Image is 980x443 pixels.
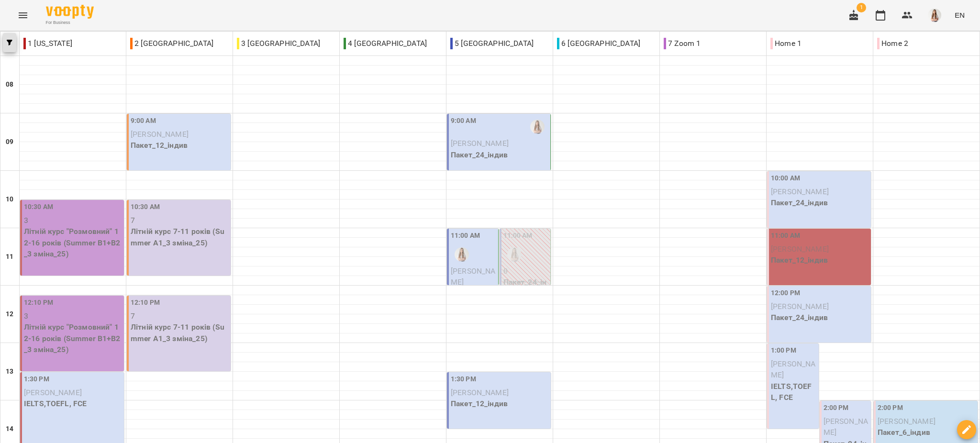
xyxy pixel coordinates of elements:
[451,149,548,161] p: Пакет_24_індив
[664,38,701,49] p: 7 Zoom 1
[131,310,229,322] p: 7
[24,388,82,397] span: [PERSON_NAME]
[23,38,72,49] p: 1 [US_STATE]
[130,38,213,49] p: 2 [GEOGRAPHIC_DATA]
[770,38,802,49] p: Home 1
[557,38,640,49] p: 6 [GEOGRAPHIC_DATA]
[6,252,13,262] h6: 11
[857,3,866,12] span: 1
[11,4,34,27] button: Menu
[131,215,229,226] p: 7
[6,424,13,434] h6: 14
[131,321,229,344] p: Літній курс 7-11 років (Summer A1_3 зміна_25)
[46,5,94,19] img: Voopty Logo
[24,374,49,385] label: 1:30 PM
[878,417,935,426] span: [PERSON_NAME]
[878,403,903,413] label: 2:00 PM
[771,359,815,380] span: [PERSON_NAME]
[451,266,495,287] span: [PERSON_NAME]
[824,417,868,437] span: [PERSON_NAME]
[928,9,941,22] img: 991d444c6ac07fb383591aa534ce9324.png
[503,277,549,299] p: Пакет_24_індив
[451,116,476,126] label: 9:00 AM
[771,187,829,196] span: [PERSON_NAME]
[451,231,480,241] label: 11:00 AM
[24,298,53,308] label: 12:10 PM
[6,366,13,377] h6: 13
[771,302,829,311] span: [PERSON_NAME]
[131,226,229,248] p: Літній курс 7-11 років (Summer A1_3 зміна_25)
[24,226,122,260] p: Літній курс "Розмовний" 12-16 років (Summer B1+B2_3 зміна_25)
[237,38,320,49] p: 3 [GEOGRAPHIC_DATA]
[131,116,156,126] label: 9:00 AM
[771,345,796,356] label: 1:00 PM
[955,10,965,20] span: EN
[24,321,122,355] p: Літній курс "Розмовний" 12-16 років (Summer B1+B2_3 зміна_25)
[6,137,13,147] h6: 09
[771,288,800,299] label: 12:00 PM
[344,38,427,49] p: 4 [GEOGRAPHIC_DATA]
[507,247,522,262] img: Михно Віта Олександрівна
[503,231,533,241] label: 11:00 AM
[451,374,476,385] label: 1:30 PM
[451,398,549,410] p: Пакет_12_індив
[771,197,869,209] p: Пакет_24_індив
[771,231,800,241] label: 11:00 AM
[878,427,976,438] p: Пакет_6_індив
[450,38,534,49] p: 5 [GEOGRAPHIC_DATA]
[24,202,53,212] label: 10:30 AM
[131,202,160,212] label: 10:30 AM
[6,309,13,320] h6: 12
[24,310,122,322] p: 3
[131,130,189,139] span: [PERSON_NAME]
[771,173,800,184] label: 10:00 AM
[451,388,509,397] span: [PERSON_NAME]
[771,312,869,323] p: Пакет_24_індив
[6,194,13,205] h6: 10
[24,398,122,410] p: IELTS,TOEFL, FCE
[771,381,817,403] p: IELTS,TOEFL, FCE
[530,120,545,134] img: Михно Віта Олександрівна
[24,215,122,226] p: 3
[451,139,509,148] span: [PERSON_NAME]
[771,244,829,254] span: [PERSON_NAME]
[131,298,160,308] label: 12:10 PM
[771,255,869,266] p: Пакет_12_індив
[951,6,969,24] button: EN
[6,79,13,90] h6: 08
[455,247,469,262] img: Михно Віта Олександрівна
[824,403,849,413] label: 2:00 PM
[877,38,908,49] p: Home 2
[503,266,549,277] p: 0
[131,140,229,151] p: Пакет_12_індив
[46,20,94,26] span: For Business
